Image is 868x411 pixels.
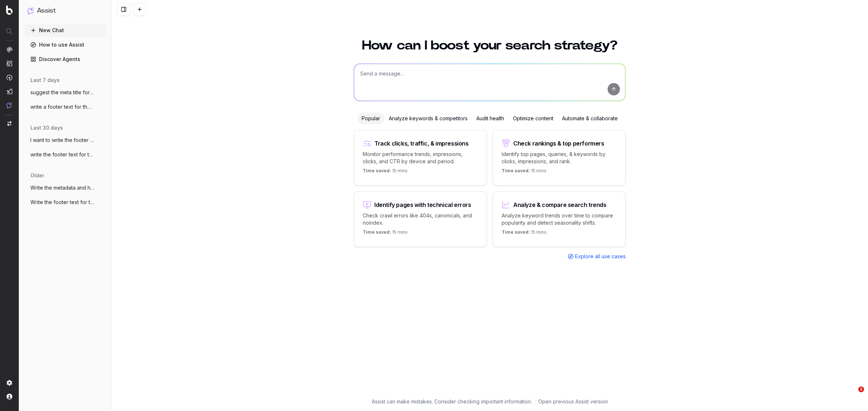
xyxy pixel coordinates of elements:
[509,113,558,124] div: Optimize content
[354,39,626,52] h1: How can I boost your search strategy?
[25,101,106,113] button: write a footer text for the url: https:/
[363,151,478,165] p: Monitor performance trends, impressions, clicks, and CTR by device and period.
[7,88,12,94] img: Studio
[7,60,12,66] img: Intelligence
[357,113,384,124] div: Popular
[30,151,94,158] span: write the footer text for the url: https
[502,168,530,173] span: Time saved:
[372,398,532,405] p: Assist can make mistakes. Consider checking important information.
[363,168,408,177] p: 15 mins
[25,182,106,194] button: Write the metadata and h1 for the url ht
[384,113,472,124] div: Analyze keywords & competitors
[25,39,106,51] a: How to use Assist
[374,140,469,146] div: Track clicks, traffic, & impressions
[502,168,546,177] p: 15 mins
[25,53,106,65] a: Discover Agents
[30,199,94,206] span: Write the footer text for the url: https
[502,151,617,165] p: Identify top pages, queries, & keywords by clicks, impressions, and rank.
[363,229,391,235] span: Time saved:
[858,386,864,392] span: 1
[7,74,12,81] img: Activation
[363,212,478,226] p: Check crawl errors like 404s, canonicals, and noindex.
[27,6,103,16] button: Assist
[7,394,12,399] img: My account
[7,47,12,52] img: Analytics
[568,253,626,260] a: Explore all use cases
[513,140,604,146] div: Check rankings & top performers
[843,386,861,404] iframe: Intercom live chat
[7,102,12,108] img: Assist
[37,6,56,16] h1: Assist
[472,113,509,124] div: Audit health
[25,134,106,146] button: I want to write the footer text for the
[502,229,546,238] p: 15 mins
[27,7,34,14] img: Assist
[30,184,94,191] span: Write the metadata and h1 for the url ht
[30,124,63,131] span: last 30 days
[25,87,106,98] button: suggest the meta title for the url: http
[502,212,617,226] p: Analyze keyword trends over time to compare popularity and detect seasonality shifts.
[30,103,94,111] span: write a footer text for the url: https:/
[30,77,60,84] span: last 7 days
[575,253,626,260] span: Explore all use cases
[363,168,391,173] span: Time saved:
[30,172,44,179] span: older
[558,113,622,124] div: Automate & collaborate
[6,5,13,15] img: Botify logo
[25,149,106,160] button: write the footer text for the url: https
[363,229,408,238] p: 15 mins
[374,202,471,208] div: Identify pages with technical errors
[7,121,12,126] img: Switch project
[25,25,106,36] button: New Chat
[538,398,608,405] a: Open previous Assist version
[7,380,12,386] img: Setting
[25,196,106,208] button: Write the footer text for the url: https
[30,89,94,96] span: suggest the meta title for the url: http
[502,229,530,235] span: Time saved:
[513,202,607,208] div: Analyze & compare search trends
[30,137,94,144] span: I want to write the footer text for the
